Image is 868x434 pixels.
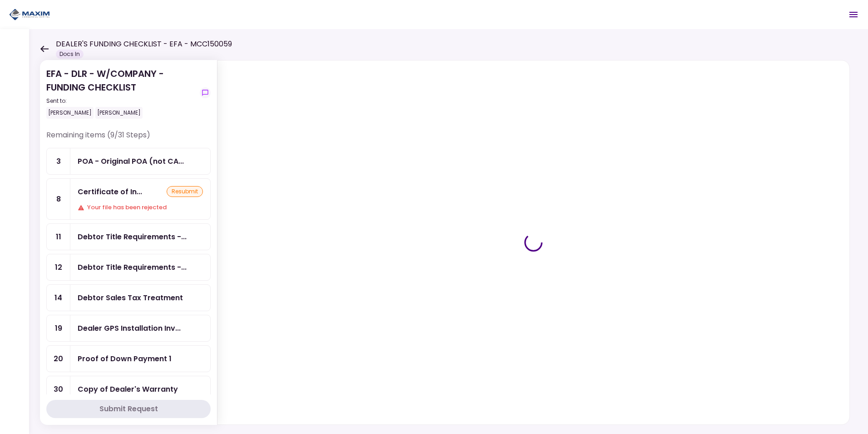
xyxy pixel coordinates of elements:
div: POA - Original POA (not CA or GA) [78,156,184,167]
div: Docs In [56,50,84,59]
div: Certificate of Insurance [78,186,142,197]
div: 12 [47,254,70,280]
button: show-messages [200,87,211,98]
div: Debtor Title Requirements - Other Requirements [78,231,187,242]
img: Partner icon [9,8,50,21]
a: 14Debtor Sales Tax Treatment [46,284,211,311]
div: Remaining items (9/31 Steps) [46,130,211,148]
div: [PERSON_NAME] [95,107,143,119]
a: 12Debtor Title Requirements - Proof of IRP or Exemption [46,254,211,281]
div: Your file has been rejected [78,203,203,212]
div: 19 [47,315,70,341]
button: Submit Request [46,400,211,418]
a: 8Certificate of InsuranceresubmitYour file has been rejected [46,178,211,220]
div: 11 [47,224,70,250]
a: 11Debtor Title Requirements - Other Requirements [46,223,211,250]
div: Copy of Dealer's Warranty [78,384,178,395]
div: [PERSON_NAME] [46,107,94,119]
div: Debtor Sales Tax Treatment [78,292,183,303]
div: EFA - DLR - W/COMPANY - FUNDING CHECKLIST [46,67,196,119]
h1: DEALER'S FUNDING CHECKLIST - EFA - MCC150059 [56,39,232,50]
a: 20Proof of Down Payment 1 [46,345,211,372]
div: 30 [47,376,70,402]
div: Dealer GPS Installation Invoice [78,323,181,334]
div: 8 [47,179,70,219]
div: resubmit [167,186,203,197]
a: 19Dealer GPS Installation Invoice [46,315,211,342]
a: 3POA - Original POA (not CA or GA) [46,148,211,175]
div: 3 [47,148,70,174]
div: Debtor Title Requirements - Proof of IRP or Exemption [78,262,187,273]
div: 14 [47,285,70,311]
div: Submit Request [99,404,158,414]
a: 30Copy of Dealer's Warranty [46,376,211,403]
button: Open menu [843,4,864,25]
div: 20 [47,346,70,372]
div: Sent to: [46,97,196,105]
div: Proof of Down Payment 1 [78,353,172,364]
